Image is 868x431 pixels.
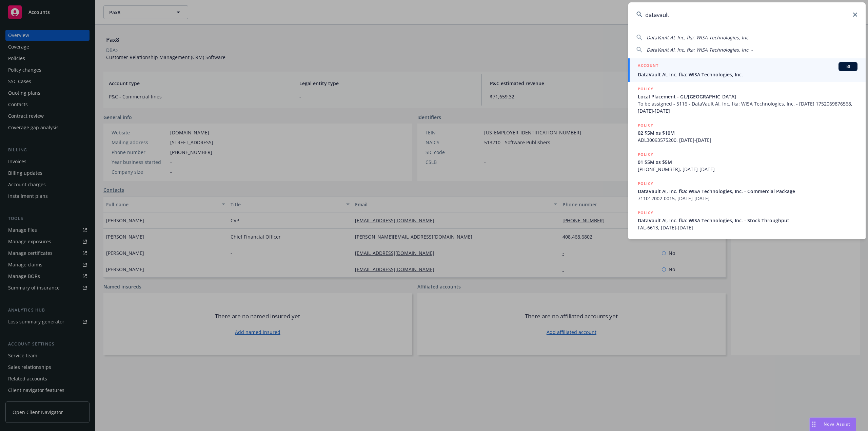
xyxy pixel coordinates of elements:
span: Local Placement - GL/[GEOGRAPHIC_DATA] [638,93,857,100]
a: POLICY02 $5M xs $10MADL30093575200, [DATE]-[DATE] [628,118,866,147]
a: POLICYDataVault AI, Inc. fka: WISA Technologies, Inc. - Stock ThroughputFAL-6613, [DATE]-[DATE] [628,206,866,235]
h5: POLICY [638,86,653,92]
h5: POLICY [638,209,653,216]
span: DataVault AI, Inc. fka: WISA Technologies, Inc. [647,34,750,41]
span: To be assigned - 5116 - DataVault AI, Inc. fka: WISA Technologies, Inc. - [DATE] 1752069876568, [... [638,100,857,114]
span: DataVault AI, Inc. fka: WISA Technologies, Inc. [638,71,857,78]
h5: POLICY [638,180,653,187]
span: FAL-6613, [DATE]-[DATE] [638,224,857,231]
input: Search... [628,2,866,27]
a: POLICYLocal Placement - GL/[GEOGRAPHIC_DATA]To be assigned - 5116 - DataVault AI, Inc. fka: WISA ... [628,82,866,118]
a: POLICY01 $5M xs $5M[PHONE_NUMBER], [DATE]-[DATE] [628,147,866,176]
span: DataVault AI, Inc. fka: WISA Technologies, Inc. - Commercial Package [638,188,857,195]
span: 02 $5M xs $10M [638,129,857,136]
h5: POLICY [638,122,653,129]
span: DataVault AI, Inc. fka: WISA Technologies, Inc. - Stock Throughput [638,217,857,224]
button: Nova Assist [809,417,856,431]
span: DataVault AI, Inc. fka: WISA Technologies, Inc. - [647,46,753,53]
a: ACCOUNTBIDataVault AI, Inc. fka: WISA Technologies, Inc. [628,58,866,82]
a: POLICYDataVault AI, Inc. fka: WISA Technologies, Inc. - Commercial Package711012002-0015, [DATE]-... [628,176,866,206]
span: BI [841,63,855,70]
span: Nova Assist [824,421,850,427]
div: Drag to move [810,418,818,431]
h5: ACCOUNT [638,62,658,70]
span: [PHONE_NUMBER], [DATE]-[DATE] [638,166,857,173]
span: 01 $5M xs $5M [638,158,857,166]
span: 711012002-0015, [DATE]-[DATE] [638,195,857,202]
h5: POLICY [638,151,653,158]
span: ADL30093575200, [DATE]-[DATE] [638,136,857,144]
